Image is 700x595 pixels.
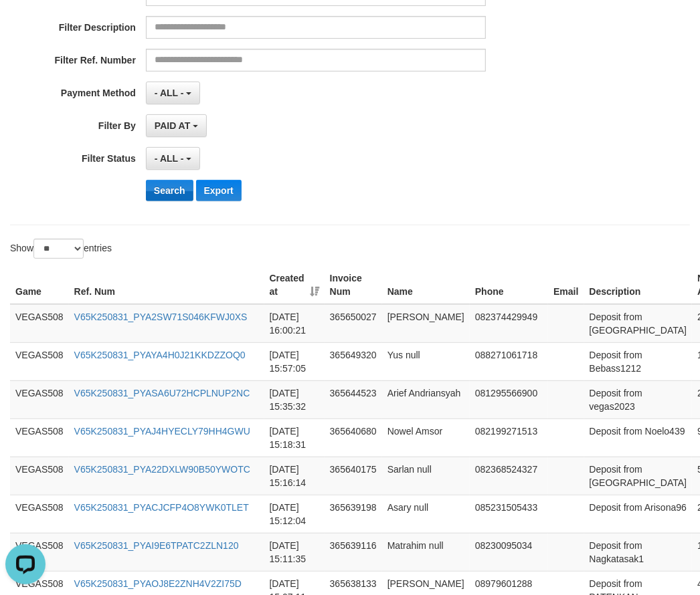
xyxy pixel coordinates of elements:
td: Matrahim null [382,533,470,571]
td: [DATE] 15:11:35 [264,533,325,571]
a: V65K250831_PYAOJ8E2ZNH4V2ZI75D [74,578,242,589]
td: 365650027 [325,304,382,343]
button: Open LiveChat chat widget [5,5,46,45]
a: V65K250831_PYASA6U72HCPLNUP2NC [74,388,250,398]
td: Deposit from Bebass1212 [584,342,693,380]
td: Deposit from Arisona96 [584,495,693,533]
a: V65K250831_PYACJCFP4O8YWK0TLET [74,502,249,513]
th: Phone [470,266,548,304]
td: 088271061718 [470,342,548,380]
td: VEGAS508 [10,495,69,533]
td: 082368524327 [470,457,548,495]
th: Invoice Num [325,266,382,304]
td: [DATE] 15:16:14 [264,457,325,495]
td: [DATE] 15:57:05 [264,342,325,380]
td: 085231505433 [470,495,548,533]
button: - ALL - [146,82,200,104]
td: 365649320 [325,342,382,380]
td: Deposit from vegas2023 [584,380,693,419]
td: 082374429949 [470,304,548,343]
button: Export [196,180,242,201]
td: Deposit from Noelo439 [584,419,693,457]
button: Search [146,180,193,201]
a: V65K250831_PYAYA4H0J21KKDZZOQ0 [74,350,246,360]
td: 365639198 [325,495,382,533]
th: Game [10,266,69,304]
td: VEGAS508 [10,457,69,495]
td: [DATE] 15:18:31 [264,419,325,457]
td: Deposit from [GEOGRAPHIC_DATA] [584,457,693,495]
button: - ALL - [146,147,200,170]
a: V65K250831_PYA2SW71S046KFWJ0XS [74,312,248,322]
th: Email [548,266,584,304]
a: V65K250831_PYAI9E6TPATC2ZLN120 [74,540,239,551]
td: [DATE] 15:35:32 [264,380,325,419]
span: PAID AT [155,120,190,131]
td: VEGAS508 [10,342,69,380]
td: [PERSON_NAME] [382,304,470,343]
th: Description [584,266,693,304]
th: Name [382,266,470,304]
a: V65K250831_PYA22DXLW90B50YWOTC [74,464,250,475]
td: Asary null [382,495,470,533]
td: VEGAS508 [10,380,69,419]
td: Nowel Amsor [382,419,470,457]
td: 082199271513 [470,419,548,457]
th: Created at: activate to sort column ascending [264,266,325,304]
td: [DATE] 16:00:21 [264,304,325,343]
td: 365640175 [325,457,382,495]
td: 365639116 [325,533,382,571]
td: Yus null [382,342,470,380]
td: Deposit from Nagkatasak1 [584,533,693,571]
td: Deposit from [GEOGRAPHIC_DATA] [584,304,693,343]
span: - ALL - [155,153,184,164]
td: VEGAS508 [10,533,69,571]
td: VEGAS508 [10,419,69,457]
td: [DATE] 15:12:04 [264,495,325,533]
a: V65K250831_PYAJ4HYECLY79HH4GWU [74,426,250,437]
td: Arief Andriansyah [382,380,470,419]
td: 365644523 [325,380,382,419]
select: Showentries [33,239,84,259]
button: PAID AT [146,114,207,137]
td: 081295566900 [470,380,548,419]
td: 08230095034 [470,533,548,571]
label: Show entries [10,239,112,259]
th: Ref. Num [69,266,264,304]
span: - ALL - [155,88,184,98]
td: VEGAS508 [10,304,69,343]
td: Sarlan null [382,457,470,495]
td: 365640680 [325,419,382,457]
